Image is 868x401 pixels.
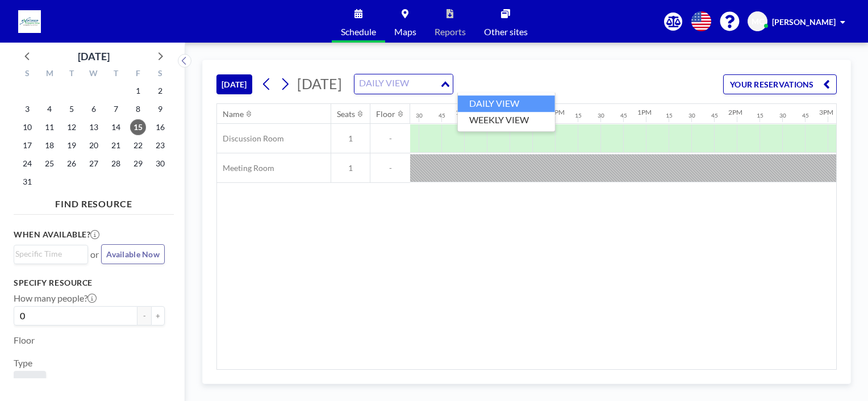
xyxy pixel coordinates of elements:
span: Saturday, August 30, 2025 [152,156,168,172]
span: Tuesday, August 26, 2025 [64,156,80,172]
span: [PERSON_NAME] [772,17,836,27]
label: Type [14,357,32,369]
div: T [61,67,83,82]
div: 45 [711,112,718,119]
div: 45 [802,112,809,119]
div: 30 [779,112,786,119]
input: Search for option [15,248,81,260]
button: [DATE] [216,74,252,94]
span: Friday, August 29, 2025 [130,156,146,172]
span: or [90,249,99,260]
span: Meeting Room [217,163,274,173]
div: 12PM [546,108,565,116]
div: 30 [507,112,514,119]
span: Monday, August 25, 2025 [41,156,57,172]
span: 1 [331,163,370,173]
span: Thursday, August 21, 2025 [108,137,124,153]
span: 1 [331,133,370,144]
div: 15 [575,112,582,119]
div: 11AM [456,108,474,116]
span: Saturday, August 2, 2025 [152,83,168,99]
span: Sunday, August 17, 2025 [19,137,35,153]
div: 45 [439,112,445,119]
span: Thursday, August 14, 2025 [108,119,124,135]
h4: FIND RESOURCE [14,194,174,210]
span: Monday, August 4, 2025 [41,101,57,117]
div: S [149,67,171,82]
span: Wednesday, August 27, 2025 [86,156,102,172]
span: Saturday, August 23, 2025 [152,137,168,153]
div: 45 [620,112,627,119]
span: Saturday, August 16, 2025 [152,119,168,135]
span: - [370,133,410,144]
span: Sunday, August 3, 2025 [19,101,35,117]
span: Thursday, August 7, 2025 [108,101,124,117]
div: T [105,67,127,82]
img: organization-logo [18,10,41,33]
span: Room [18,375,41,387]
div: F [127,67,149,82]
div: S [16,67,39,82]
div: Search for option [354,74,453,94]
span: Other sites [484,27,528,36]
input: Search for option [356,77,439,91]
div: Seats [337,109,355,119]
div: 15 [484,112,491,119]
span: Saturday, August 9, 2025 [152,101,168,117]
div: M [39,67,61,82]
span: Monday, August 18, 2025 [41,137,57,153]
span: Tuesday, August 19, 2025 [64,137,80,153]
div: 1PM [637,108,652,116]
span: Friday, August 22, 2025 [130,137,146,153]
div: 15 [666,112,673,119]
span: Discussion Room [217,133,284,144]
div: Name [223,109,244,119]
span: Friday, August 8, 2025 [130,101,146,117]
div: 30 [598,112,604,119]
div: [DATE] [78,48,110,64]
label: How many people? [14,293,97,304]
div: 30 [688,112,695,119]
div: 2PM [728,108,742,116]
button: Available Now [101,244,165,264]
div: W [83,67,105,82]
span: Monday, August 11, 2025 [41,119,57,135]
span: MC [752,16,764,27]
span: Wednesday, August 13, 2025 [86,119,102,135]
span: Available Now [106,249,160,259]
span: Reports [435,27,466,36]
span: Tuesday, August 5, 2025 [64,101,80,117]
span: - [370,163,410,173]
span: Friday, August 15, 2025 [130,119,146,135]
div: Floor [376,109,395,119]
div: 3PM [819,108,833,116]
button: - [137,306,151,325]
div: 30 [416,112,423,119]
span: Sunday, August 10, 2025 [19,119,35,135]
div: 15 [757,112,763,119]
div: 45 [529,112,536,119]
span: [DATE] [297,75,342,92]
span: Sunday, August 31, 2025 [19,174,35,190]
button: + [151,306,165,325]
h3: Specify resource [14,278,165,288]
span: Tuesday, August 12, 2025 [64,119,80,135]
label: Floor [14,335,35,346]
span: Sunday, August 24, 2025 [19,156,35,172]
span: Friday, August 1, 2025 [130,83,146,99]
button: YOUR RESERVATIONS [723,74,837,94]
span: Wednesday, August 6, 2025 [86,101,102,117]
span: Wednesday, August 20, 2025 [86,137,102,153]
span: Thursday, August 28, 2025 [108,156,124,172]
div: Search for option [14,245,87,262]
span: Maps [394,27,416,36]
span: Schedule [341,27,376,36]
